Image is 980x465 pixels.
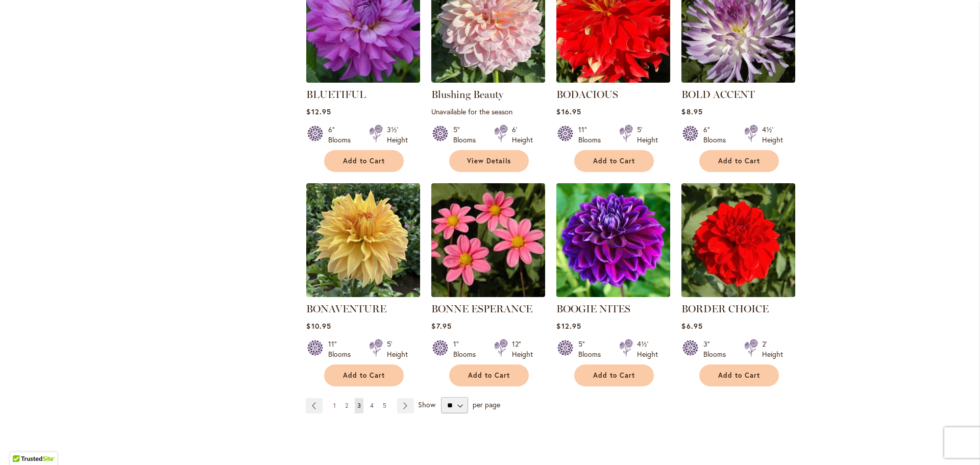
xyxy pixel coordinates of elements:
[556,75,670,85] a: BODACIOUS
[453,339,482,359] div: 1" Blooms
[431,303,532,315] a: BONNE ESPERANCE
[699,150,779,172] button: Add to Cart
[699,364,779,386] button: Add to Cart
[324,364,404,386] button: Add to Cart
[681,303,769,315] a: BORDER CHOICE
[328,339,357,359] div: 11" Blooms
[681,289,795,299] a: BORDER CHOICE
[431,183,545,297] img: BONNE ESPERANCE
[380,398,389,413] a: 5
[556,183,670,297] img: BOOGIE NITES
[512,339,533,359] div: 12" Height
[306,321,331,331] span: $10.95
[681,321,702,331] span: $6.95
[431,289,545,299] a: BONNE ESPERANCE
[342,398,351,413] a: 2
[473,400,500,409] span: per page
[556,303,630,315] a: BOOGIE NITES
[449,364,529,386] button: Add to Cart
[574,364,654,386] button: Add to Cart
[8,429,36,457] iframe: Launch Accessibility Center
[383,402,386,409] span: 5
[467,157,511,165] span: View Details
[593,157,635,165] span: Add to Cart
[431,75,545,85] a: Blushing Beauty
[718,157,760,165] span: Add to Cart
[703,125,732,145] div: 6" Blooms
[431,321,451,331] span: $7.95
[306,75,420,85] a: Bluetiful
[333,402,336,409] span: 1
[306,88,366,101] a: BLUETIFUL
[681,107,702,116] span: $8.95
[306,107,331,116] span: $12.95
[387,339,408,359] div: 5' Height
[762,125,783,145] div: 4½' Height
[574,150,654,172] button: Add to Cart
[343,157,385,165] span: Add to Cart
[703,339,732,359] div: 3" Blooms
[324,150,404,172] button: Add to Cart
[512,125,533,145] div: 6' Height
[556,321,581,331] span: $12.95
[331,398,338,413] a: 1
[306,183,420,297] img: Bonaventure
[578,125,607,145] div: 11" Blooms
[453,125,482,145] div: 5" Blooms
[449,150,529,172] a: View Details
[357,402,361,409] span: 3
[345,402,348,409] span: 2
[431,88,503,101] a: Blushing Beauty
[578,339,607,359] div: 5" Blooms
[418,400,435,409] span: Show
[387,125,408,145] div: 3½' Height
[762,339,783,359] div: 2' Height
[681,75,795,85] a: BOLD ACCENT
[306,303,386,315] a: BONAVENTURE
[370,402,374,409] span: 4
[556,289,670,299] a: BOOGIE NITES
[306,289,420,299] a: Bonaventure
[431,107,545,116] p: Unavailable for the season
[468,371,510,380] span: Add to Cart
[343,371,385,380] span: Add to Cart
[556,107,581,116] span: $16.95
[681,183,795,297] img: BORDER CHOICE
[637,339,658,359] div: 4½' Height
[593,371,635,380] span: Add to Cart
[637,125,658,145] div: 5' Height
[681,88,755,101] a: BOLD ACCENT
[328,125,357,145] div: 6" Blooms
[556,88,618,101] a: BODACIOUS
[367,398,376,413] a: 4
[718,371,760,380] span: Add to Cart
